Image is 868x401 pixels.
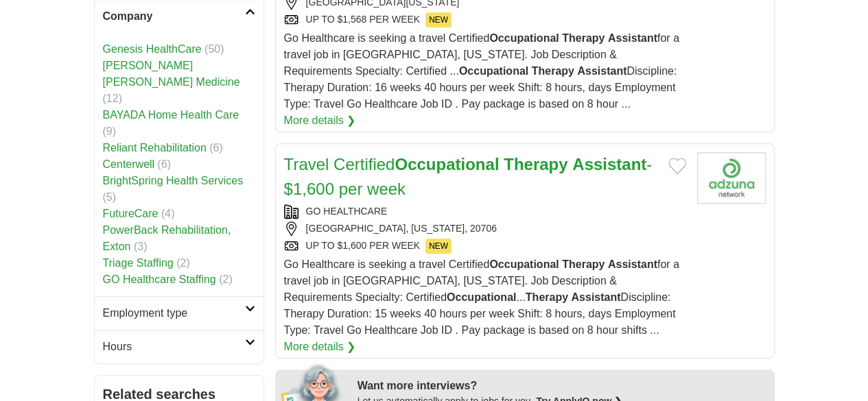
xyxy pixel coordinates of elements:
[158,158,172,170] span: (6)
[103,208,159,219] a: FutureCare
[204,43,224,55] span: (50)
[562,258,605,270] strong: Therapy
[577,65,626,77] strong: Assistant
[103,43,202,55] a: Genesis HealthCare
[284,258,679,336] span: Go Healthcare is seeking a travel Certified for a travel job in [GEOGRAPHIC_DATA], [US_STATE]. Jo...
[103,93,122,104] span: (12)
[532,65,574,77] strong: Therapy
[425,239,451,254] span: NEW
[103,224,231,252] a: PowerBack Rehabilitation, Exton
[608,258,657,270] strong: Assistant
[447,291,516,303] strong: Occupational
[103,8,245,25] h2: Company
[103,125,117,137] span: (9)
[284,339,356,355] a: More details ❯
[306,206,388,217] a: GO HEALTHCARE
[176,257,190,269] span: (2)
[103,158,155,170] a: Centerwell
[209,142,223,154] span: (6)
[459,65,528,77] strong: Occupational
[504,155,567,173] strong: Therapy
[489,32,559,44] strong: Occupational
[284,12,686,27] div: UP TO $1,568 PER WEEK
[103,305,245,321] h2: Employment type
[489,258,559,270] strong: Occupational
[103,142,207,154] a: Reliant Rehabilitation
[668,158,686,174] button: Add to favorite jobs
[425,12,451,27] span: NEW
[95,330,263,363] a: Hours
[284,155,653,198] a: Travel CertifiedOccupational Therapy Assistant- $1,600 per week
[219,274,233,285] span: (2)
[572,155,646,173] strong: Assistant
[103,339,245,355] h2: Hours
[608,32,657,44] strong: Assistant
[134,241,148,252] span: (3)
[103,191,117,203] span: (5)
[526,291,568,303] strong: Therapy
[395,155,499,173] strong: Occupational
[357,378,766,394] div: Want more interviews?
[103,175,244,186] a: BrightSpring Health Services
[103,274,216,285] a: GO Healthcare Staffing
[697,152,766,204] img: GO Healthcare Staffing logo
[103,257,174,269] a: Triage Staffing
[571,291,620,303] strong: Assistant
[284,239,686,254] div: UP TO $1,600 PER WEEK
[103,109,239,121] a: BAYADA Home Health Care
[161,208,175,219] span: (4)
[284,221,686,236] div: [GEOGRAPHIC_DATA], [US_STATE], 20706
[562,32,605,44] strong: Therapy
[95,296,263,330] a: Employment type
[103,60,240,88] a: [PERSON_NAME] [PERSON_NAME] Medicine
[284,32,679,110] span: Go Healthcare is seeking a travel Certified for a travel job in [GEOGRAPHIC_DATA], [US_STATE]. Jo...
[284,112,356,129] a: More details ❯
